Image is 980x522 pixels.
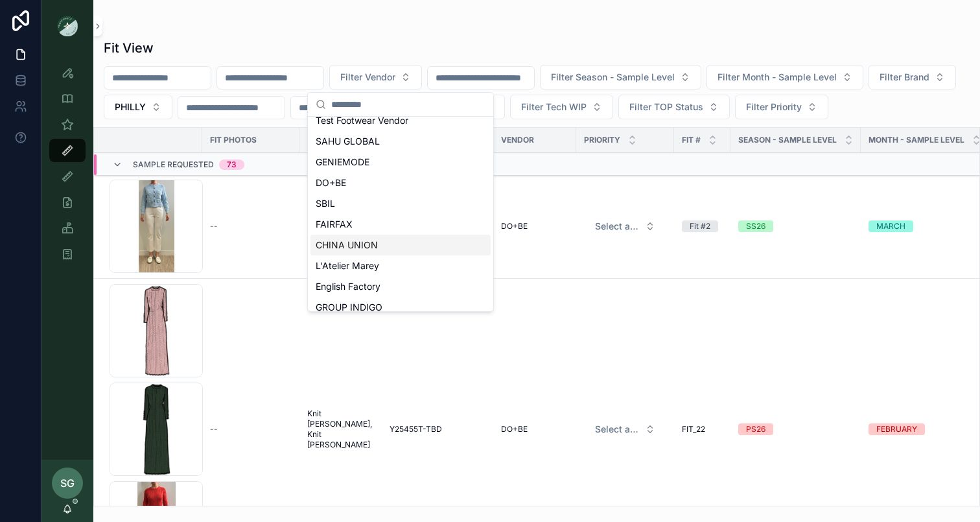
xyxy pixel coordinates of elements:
[316,197,335,210] span: SBIL
[595,423,640,436] span: Select a HP FIT LEVEL
[869,135,964,145] span: MONTH - SAMPLE LEVEL
[227,160,237,170] div: 73
[210,221,218,231] span: --
[629,101,703,113] span: Filter TOP Status
[210,135,257,145] span: Fit Photos
[501,221,528,231] span: DO+BE
[595,220,640,233] span: Select a HP FIT LEVEL
[133,160,214,170] span: Sample Requested
[308,117,493,311] div: Suggestions
[115,101,146,113] span: PHILLY
[521,101,587,113] span: Filter Tech WIP
[316,114,408,127] span: Test Footwear Vendor
[104,39,154,57] h1: Fit View
[682,135,701,145] span: Fit #
[551,71,675,84] span: Filter Season - Sample Level
[501,135,534,145] span: Vendor
[682,424,705,434] span: FIT_22
[316,176,346,189] span: DO+BE
[390,424,485,434] a: Y25455T-TBD
[876,423,917,435] div: FEBRUARY
[584,417,666,442] a: Select Button
[41,52,93,283] div: scrollable content
[104,95,172,119] button: Select Button
[585,418,666,441] button: Select Button
[60,475,75,491] span: SG
[316,156,369,169] span: GENIEMODE
[584,214,666,239] a: Select Button
[876,220,905,232] div: MARCH
[501,221,568,231] a: DO+BE
[316,280,380,293] span: English Factory
[585,215,666,238] button: Select Button
[210,221,292,231] a: --
[57,16,78,36] img: App logo
[316,135,380,148] span: SAHU GLOBAL
[682,424,723,434] a: FIT_22
[682,220,723,232] a: Fit #2
[717,71,837,84] span: Filter Month - Sample Level
[735,95,828,119] button: Select Button
[329,65,422,89] button: Select Button
[746,101,802,113] span: Filter Priority
[746,423,765,435] div: PS26
[316,239,378,252] span: CHINA UNION
[618,95,730,119] button: Select Button
[316,301,382,314] span: GROUP INDIGO
[390,424,442,434] span: Y25455T-TBD
[738,423,853,435] a: PS26
[706,65,863,89] button: Select Button
[210,424,292,434] a: --
[307,409,374,450] a: Knit [PERSON_NAME], Knit [PERSON_NAME]
[738,220,853,232] a: SS26
[340,71,395,84] span: Filter Vendor
[316,218,353,231] span: FAIRFAX
[210,424,218,434] span: --
[316,259,379,272] span: L'Atelier Marey
[690,220,710,232] div: Fit #2
[510,95,613,119] button: Select Button
[738,135,837,145] span: Season - Sample Level
[746,220,765,232] div: SS26
[501,424,528,434] span: DO+BE
[501,424,568,434] a: DO+BE
[869,65,956,89] button: Select Button
[880,71,929,84] span: Filter Brand
[540,65,701,89] button: Select Button
[584,135,620,145] span: PRIORITY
